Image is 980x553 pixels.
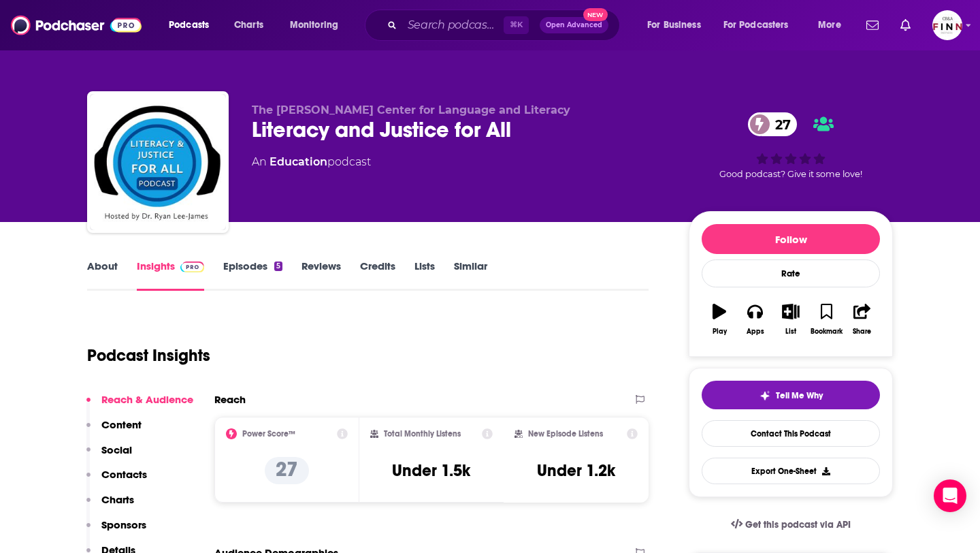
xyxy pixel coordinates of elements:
span: Open Advanced [546,22,602,29]
div: Share [853,328,871,336]
a: Charts [225,14,272,36]
h2: Power Score™ [242,429,295,439]
button: Reach & Audience [86,393,193,418]
span: 27 [762,112,798,136]
span: Podcasts [169,16,209,35]
button: open menu [280,14,356,36]
button: Apps [737,295,772,344]
a: Show notifications dropdown [861,14,884,37]
div: Apps [747,328,764,336]
button: Charts [86,493,134,518]
p: Contacts [101,468,147,481]
span: For Podcasters [723,16,789,35]
img: tell me why sparkle [759,390,770,401]
button: Bookmark [808,295,844,344]
div: Play [713,328,727,336]
button: open menu [715,14,808,36]
button: Sponsors [86,518,146,543]
a: 27 [748,112,798,136]
a: Show notifications dropdown [895,14,916,37]
img: Podchaser - Follow, Share and Rate Podcasts [11,12,142,38]
h3: Under 1.2k [537,460,615,481]
div: Open Intercom Messenger [934,479,966,512]
button: open menu [638,14,718,36]
button: Export One-Sheet [702,458,880,484]
span: The [PERSON_NAME] Center for Language and Literacy [252,104,570,116]
div: 27Good podcast? Give it some love! [689,104,893,188]
div: 5 [274,262,282,271]
button: Open AdvancedNew [540,17,608,33]
a: Contact This Podcast [702,420,880,447]
p: Content [101,418,142,431]
span: ⌘ K [504,16,529,34]
a: Lists [414,259,435,291]
span: Get this podcast via API [745,519,851,531]
button: List [773,295,808,344]
span: For Business [647,16,701,35]
div: List [785,328,796,336]
h2: Total Monthly Listens [384,429,461,439]
button: Share [845,295,880,344]
span: More [818,16,841,35]
p: Social [101,443,132,456]
span: Good podcast? Give it some love! [719,169,862,179]
button: open menu [159,14,227,36]
img: Podchaser Pro [180,262,204,272]
p: Sponsors [101,518,146,531]
h3: Under 1.5k [392,460,470,481]
h2: New Episode Listens [528,429,603,439]
button: open menu [808,14,858,36]
button: Content [86,418,142,443]
div: An podcast [252,154,371,170]
a: Credits [360,259,395,291]
div: Search podcasts, credits, & more... [378,10,633,41]
a: Education [269,155,327,168]
h1: Podcast Insights [87,345,210,366]
a: Similar [454,259,487,291]
a: Reviews [301,259,341,291]
span: New [583,8,608,21]
a: InsightsPodchaser Pro [137,259,204,291]
span: Charts [234,16,263,35]
span: Tell Me Why [776,390,823,401]
p: 27 [265,457,309,484]
div: Rate [702,259,880,287]
button: tell me why sparkleTell Me Why [702,381,880,409]
span: Monitoring [290,16,338,35]
button: Play [702,295,737,344]
img: User Profile [932,10,962,40]
button: Show profile menu [932,10,962,40]
button: Social [86,443,132,469]
a: About [87,259,118,291]
h2: Reach [214,393,246,406]
a: Episodes5 [223,259,282,291]
button: Follow [702,224,880,254]
img: Literacy and Justice for All [90,94,226,230]
input: Search podcasts, credits, & more... [402,14,504,36]
button: Contacts [86,468,147,493]
p: Reach & Audience [101,393,193,406]
a: Get this podcast via API [720,508,862,541]
p: Charts [101,493,134,506]
div: Bookmark [811,328,843,336]
span: Logged in as FINNMadison [932,10,962,40]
